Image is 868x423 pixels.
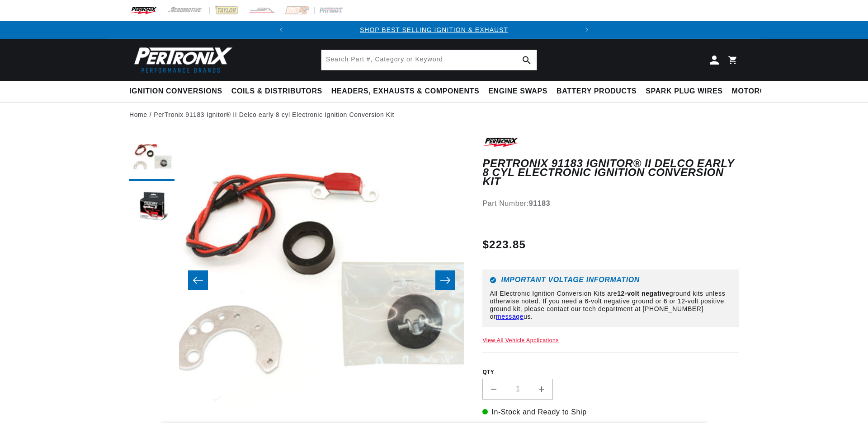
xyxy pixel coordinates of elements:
[482,159,739,186] h1: PerTronix 91183 Ignitor® II Delco early 8 cyl Electronic Ignition Conversion Kit
[321,50,537,70] input: Search Part #, Category or Keyword
[154,110,394,120] a: PerTronix 91183 Ignitor® II Delco early 8 cyl Electronic Ignition Conversion Kit
[484,81,552,102] summary: Engine Swaps
[129,81,227,102] summary: Ignition Conversions
[490,290,731,320] p: All Electronic Ignition Conversion Kits are ground kits unless otherwise noted. If you need a 6-v...
[360,26,508,33] a: SHOP BEST SELLING IGNITION & EXHAUST
[482,337,559,344] a: View All Vehicle Applications
[482,198,739,209] div: Part Number:
[482,406,739,418] p: In-Stock and Ready to Ship
[129,87,222,96] span: Ignition Conversions
[129,136,175,181] button: Load image 1 in gallery view
[129,44,233,75] img: Pertronix
[490,277,731,284] h6: Important Voltage Information
[129,110,739,120] nav: breadcrumbs
[327,81,484,102] summary: Headers, Exhausts & Components
[272,21,290,39] button: Translation missing: en.sections.announcements.previous_announcement
[617,290,669,297] strong: 12-volt negative
[188,270,208,290] button: Slide left
[482,237,526,253] span: $223.85
[517,50,537,70] button: Search Part #, Category or Keyword
[529,200,551,207] strong: 91183
[107,21,761,39] slideshow-component: Translation missing: en.sections.announcements.announcement_bar
[496,313,524,320] a: message
[435,270,455,290] button: Slide right
[578,21,596,39] button: Translation missing: en.sections.announcements.next_announcement
[482,368,739,376] label: QTY
[290,25,578,35] div: Announcement
[646,87,722,96] span: Spark Plug Wires
[488,87,547,96] span: Engine Swaps
[129,110,147,120] a: Home
[552,81,641,102] summary: Battery Products
[727,81,790,102] summary: Motorcycle
[732,87,786,96] span: Motorcycle
[290,25,578,35] div: 1 of 2
[231,87,322,96] span: Coils & Distributors
[129,186,175,231] button: Load image 2 in gallery view
[557,87,637,96] span: Battery Products
[227,81,327,102] summary: Coils & Distributors
[641,81,727,102] summary: Spark Plug Wires
[331,87,479,96] span: Headers, Exhausts & Components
